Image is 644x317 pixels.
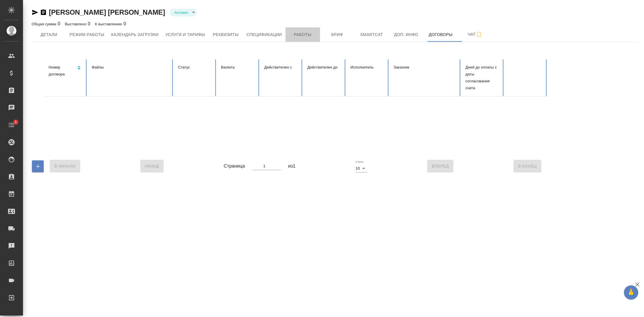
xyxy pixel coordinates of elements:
[178,64,212,71] div: Статус
[11,119,20,125] span: 1
[350,64,384,71] div: Исполнитель
[170,9,197,16] div: Активен
[172,10,190,15] button: Активен
[394,64,456,71] div: Заказчик
[289,31,317,38] span: Работы
[49,8,165,16] a: [PERSON_NAME] [PERSON_NAME]
[111,31,159,38] span: Календарь загрузки
[35,31,63,38] span: Детали
[32,9,39,16] button: Скопировать ссылку для ЯМессенджера
[461,31,489,38] span: Чат
[626,286,636,299] span: 🙏
[212,31,239,38] span: Реквизиты
[65,20,91,27] div: 0
[476,31,482,38] svg: Подписаться
[1,118,22,132] a: 1
[224,163,245,170] span: Страница
[221,64,255,71] div: Валюта
[49,64,83,78] div: Сортировка
[65,22,88,26] p: Выставлено
[32,22,57,26] p: Общая сумма
[264,64,298,71] div: Действителен с
[465,64,499,92] div: Дней до оплаты с даты согласования счета
[40,9,47,16] button: Скопировать ссылку
[246,31,282,38] span: Спецификации
[427,31,455,38] span: Договоры
[323,31,351,38] span: Бриф
[70,31,104,38] span: Режим работы
[356,160,363,163] label: Строк
[32,20,60,27] div: 0
[624,285,638,300] button: 🙏
[307,64,341,71] div: Действителен до
[165,31,205,38] span: Услуги и тарифы
[356,164,367,172] div: 10
[288,163,296,170] span: из 1
[95,22,123,26] p: К выставлению
[95,20,126,27] div: 0
[392,31,420,38] span: Доп. инфо
[92,64,169,71] div: Файлы
[358,31,386,38] span: Smartcat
